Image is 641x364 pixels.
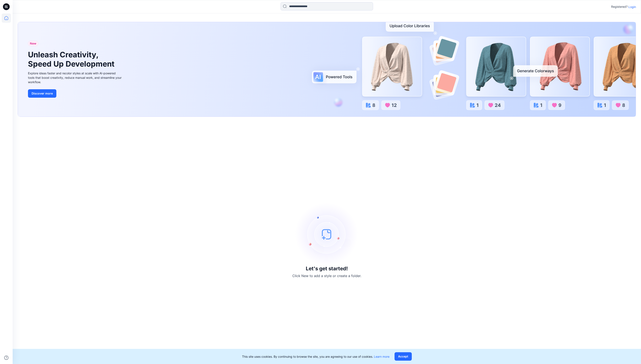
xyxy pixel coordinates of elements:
img: empty-state-image.svg [295,203,358,266]
a: Discover more [28,89,123,98]
button: Discover more [28,89,56,98]
div: Explore ideas faster and recolor styles at scale with AI-powered tools that boost creativity, red... [28,71,123,84]
p: Login [628,5,636,9]
p: Registered? [611,4,628,9]
span: New [30,41,36,46]
a: Learn more [374,355,389,358]
p: Click New to add a style or create a folder. [292,273,361,278]
button: Accept [395,352,412,361]
p: This site uses cookies. By continuing to browse the site, you are agreeing to our use of cookies. [242,354,389,359]
h1: Unleash Creativity, Speed Up Development [28,50,116,68]
h3: Let's get started! [306,266,348,272]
